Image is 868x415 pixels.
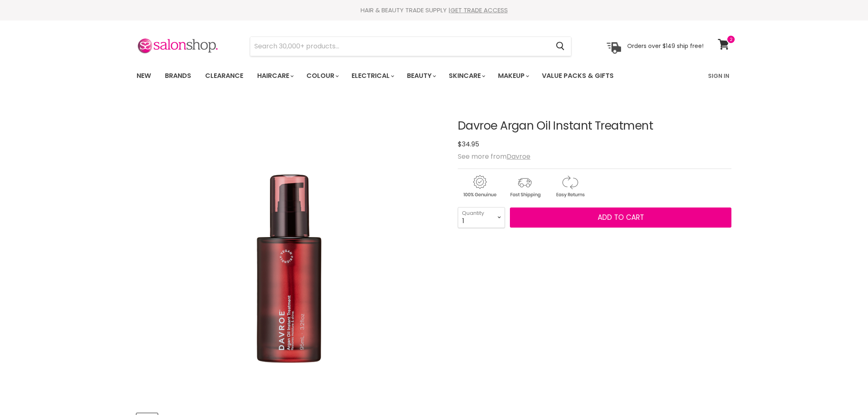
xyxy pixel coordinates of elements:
span: Add to cart [598,212,644,222]
a: GET TRADE ACCESS [450,6,508,14]
a: Sign In [703,67,734,84]
a: Davroe [507,152,530,161]
button: Add to cart [510,207,731,228]
select: Quantity [458,207,505,228]
img: genuine.gif [458,174,501,199]
span: $34.95 [458,139,479,149]
a: New [130,67,157,84]
button: Search [549,37,571,56]
div: HAIR & BEAUTY TRADE SUPPLY | [126,6,742,14]
form: Product [250,36,571,56]
a: Skincare [443,67,490,84]
p: Orders over $149 ship free! [627,42,704,50]
span: See more from [458,152,530,161]
a: Electrical [345,67,399,84]
img: returns.gif [548,174,592,199]
ul: Main menu [130,64,662,88]
div: Davroe Argan Oil Instant Treatment image. Click or Scroll to Zoom. [137,99,443,406]
h1: Davroe Argan Oil Instant Treatment [458,120,731,132]
a: Makeup [492,67,534,84]
nav: Main [126,64,742,88]
input: Search [250,37,549,56]
a: Brands [159,67,197,84]
img: shipping.gif [503,174,546,199]
a: Clearance [199,67,249,84]
a: Value Packs & Gifts [536,67,620,84]
a: Colour [300,67,344,84]
a: Beauty [401,67,441,84]
a: Haircare [251,67,299,84]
